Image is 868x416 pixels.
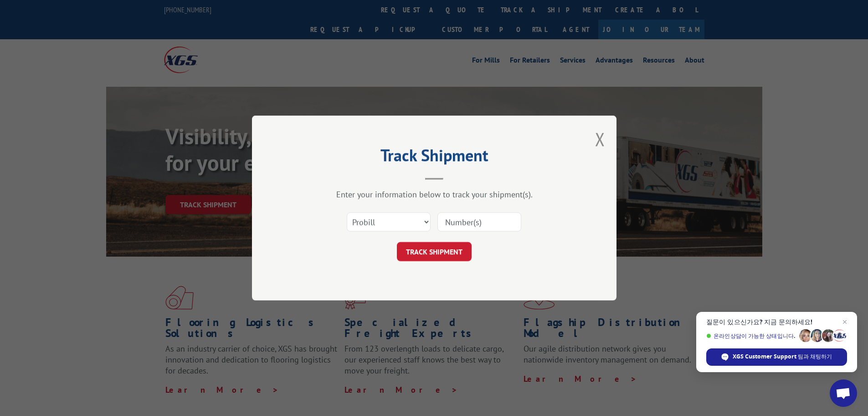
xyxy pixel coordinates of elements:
h2: Track Shipment [298,149,571,166]
a: 채팅 열기 [830,379,857,407]
span: 온라인상담이 가능한 상태입니다. [706,332,796,339]
span: XGS Customer Support 팀과 채팅하기 [733,353,832,361]
button: TRACK SHIPMENT [397,242,472,261]
span: 질문이 있으신가요? 지금 문의하세요! [706,318,847,326]
button: Close modal [595,127,605,151]
div: Enter your information below to track your shipment(s). [298,189,571,200]
span: XGS Customer Support 팀과 채팅하기 [706,348,847,366]
input: Number(s) [437,212,521,232]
